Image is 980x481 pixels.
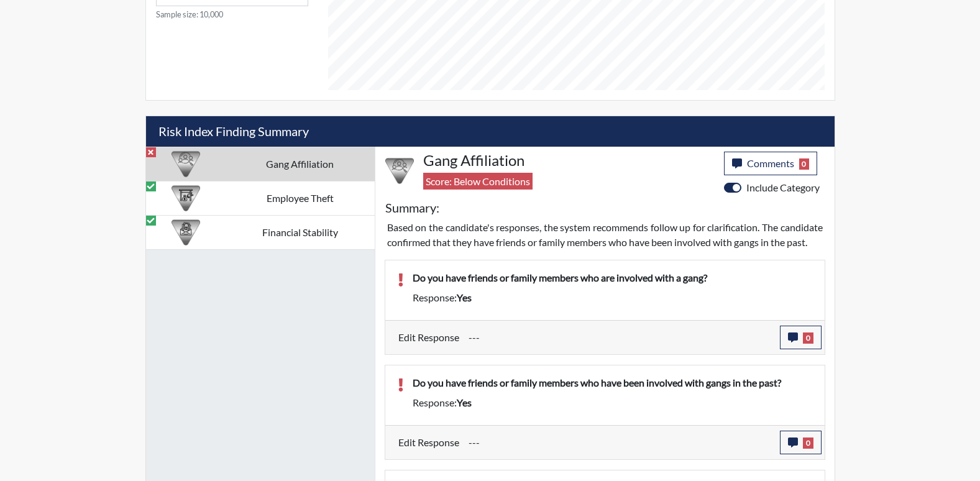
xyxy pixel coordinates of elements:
[413,270,812,285] p: Do you have friends or family members who are involved with a gang?
[457,396,472,408] span: yes
[398,326,459,349] label: Edit Response
[746,180,820,195] label: Include Category
[387,220,823,250] p: Based on the candidate's responses, the system recommends follow up for clarification. The candid...
[226,215,375,249] td: Financial Stability
[172,184,200,213] img: CATEGORY%20ICON-07.58b65e52.png
[385,157,414,185] img: CATEGORY%20ICON-02.2c5dd649.png
[799,158,810,170] span: 0
[398,431,459,454] label: Edit Response
[226,181,375,215] td: Employee Theft
[747,157,794,169] span: Comments
[803,437,813,449] span: 0
[780,431,822,454] button: 0
[459,326,780,349] div: Update the test taker's response, the change might impact the score
[385,200,439,215] h5: Summary:
[459,431,780,454] div: Update the test taker's response, the change might impact the score
[226,147,375,181] td: Gang Affiliation
[423,173,533,190] span: Score: Below Conditions
[403,395,822,410] div: Response:
[413,375,812,390] p: Do you have friends or family members who have been involved with gangs in the past?
[457,291,472,303] span: yes
[172,150,200,178] img: CATEGORY%20ICON-02.2c5dd649.png
[724,152,818,175] button: Comments0
[423,152,715,170] h4: Gang Affiliation
[803,332,813,344] span: 0
[146,116,835,147] h5: Risk Index Finding Summary
[156,9,308,21] small: Sample size: 10,000
[172,218,200,247] img: CATEGORY%20ICON-08.97d95025.png
[780,326,822,349] button: 0
[403,290,822,305] div: Response:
